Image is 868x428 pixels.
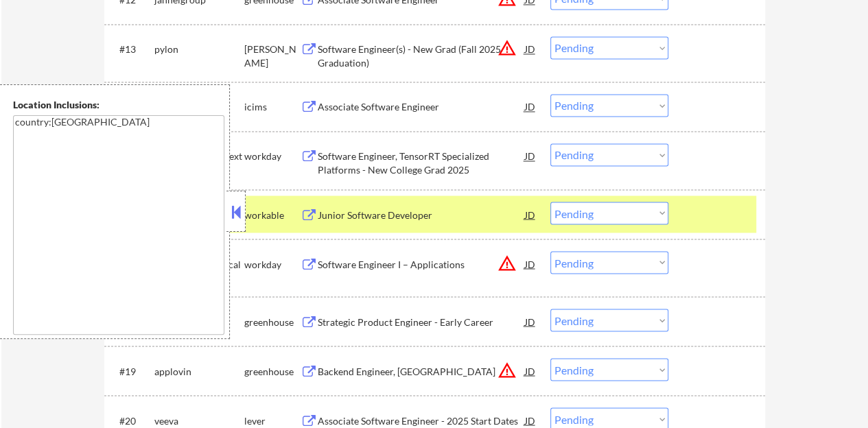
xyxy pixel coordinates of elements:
[318,150,525,176] div: Software Engineer, TensorRT Specialized Platforms - New College Grad 2025
[244,43,301,69] div: [PERSON_NAME]
[154,43,244,56] div: pylon
[244,100,301,114] div: icims
[524,143,537,168] div: JD
[497,360,517,379] button: warning_amber
[318,257,525,271] div: Software Engineer I – Applications
[244,364,301,378] div: greenhouse
[524,358,537,383] div: JD
[524,202,537,226] div: JD
[524,36,537,61] div: JD
[318,315,525,329] div: Strategic Product Engineer - Early Career
[244,414,301,427] div: lever
[119,43,143,56] div: #13
[524,251,537,276] div: JD
[244,150,301,163] div: workday
[318,43,525,69] div: Software Engineer(s) - New Grad (Fall 2025 Graduation)
[119,414,143,427] div: #20
[119,364,143,378] div: #19
[154,364,244,378] div: applovin
[318,414,525,427] div: Associate Software Engineer - 2025 Start Dates
[497,38,517,58] button: warning_amber
[318,208,525,222] div: Junior Software Developer
[524,94,537,119] div: JD
[524,309,537,333] div: JD
[244,315,301,329] div: greenhouse
[318,364,525,378] div: Backend Engineer, [GEOGRAPHIC_DATA]
[13,98,224,112] div: Location Inclusions:
[244,257,301,271] div: workday
[154,414,244,427] div: veeva
[244,208,301,222] div: workable
[497,253,517,272] button: warning_amber
[318,100,525,114] div: Associate Software Engineer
